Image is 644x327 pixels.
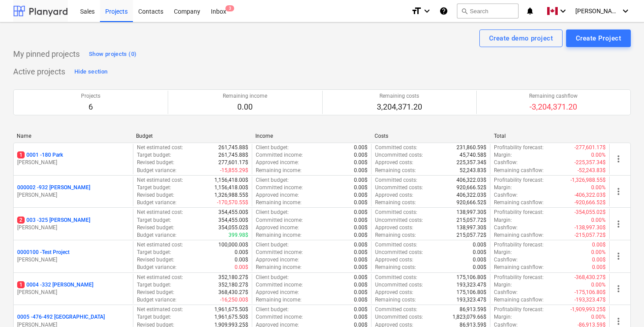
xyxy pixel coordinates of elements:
p: -52,243.83$ [578,167,606,174]
p: Uncommitted costs : [375,151,423,159]
p: Revised budget : [137,256,174,264]
p: Approved costs : [375,224,413,231]
p: Profitability forecast : [494,241,544,249]
p: -920,666.52$ [574,199,606,206]
p: Profitability forecast : [494,209,544,216]
p: 215,057.72$ [456,217,486,224]
p: Cashflow : [494,224,518,231]
p: Revised budget : [137,224,174,231]
p: Committed costs : [375,274,417,281]
p: -215,057.72$ [574,231,606,239]
p: Remaining income : [256,199,302,206]
p: Committed income : [256,313,303,321]
p: Active projects [13,66,65,77]
p: Budget variance : [137,199,177,206]
p: 368,430.27$ [218,289,248,296]
p: Client budget : [256,241,289,249]
button: Create Project [566,29,631,47]
p: Target budget : [137,151,171,159]
p: 0.00$ [354,256,368,264]
p: Remaining income [223,92,267,100]
button: Show projects (0) [87,47,139,61]
p: 6 [81,102,100,112]
div: 0000100 -Test Project[PERSON_NAME] [17,249,129,264]
p: Remaining costs : [375,199,416,206]
p: 0.00$ [354,264,368,271]
div: Create demo project [489,33,553,44]
p: 261,745.88$ [218,144,248,151]
p: Target budget : [137,184,171,191]
p: 0.00 [223,102,267,112]
span: more_vert [613,283,624,294]
p: 225,357.34$ [456,159,486,166]
p: Remaining income : [256,296,302,304]
i: keyboard_arrow_down [620,6,631,16]
p: 193,323.47$ [456,296,486,304]
p: Margin : [494,281,512,289]
p: Cashflow : [494,191,518,199]
p: Approved costs : [375,159,413,166]
p: Approved costs : [375,191,413,199]
p: Net estimated cost : [137,176,183,184]
p: Net estimated cost : [137,241,183,249]
p: 277,601.17$ [218,159,248,166]
p: Approved income : [256,289,299,296]
p: 0.00$ [354,241,368,249]
p: Profitability forecast : [494,176,544,184]
p: 406,322.03$ [456,176,486,184]
div: Costs [375,133,487,139]
p: 0.00$ [354,191,368,199]
p: 0.00% [591,281,606,289]
p: -1,909,993.25$ [570,306,606,313]
p: Target budget : [137,281,171,289]
p: 0.00% [591,151,606,159]
p: 0.00$ [354,176,368,184]
p: 0.00$ [473,241,486,249]
p: Remaining costs : [375,231,416,239]
i: keyboard_arrow_down [422,6,432,16]
p: Approved costs : [375,289,413,296]
p: 0.00% [591,217,606,224]
button: Search [457,4,519,18]
p: Uncommitted costs : [375,281,423,289]
div: 000002 -932 [PERSON_NAME][PERSON_NAME] [17,184,129,199]
p: 86,913.59$ [460,306,486,313]
span: more_vert [613,219,624,229]
p: 0000100 - Test Project [17,249,70,256]
p: Remaining cashflow : [494,296,544,304]
span: 1 [17,151,25,158]
p: Budget variance : [137,167,177,174]
p: Client budget : [256,176,289,184]
div: 2003 -325 [PERSON_NAME][PERSON_NAME] [17,217,129,231]
p: Remaining cashflow : [494,167,544,174]
p: 0001 - 180 Park [17,151,63,159]
p: 0.00% [591,313,606,321]
p: Remaining costs : [375,296,416,304]
p: 0.00$ [354,296,368,304]
i: notifications [526,6,534,16]
p: Margin : [494,249,512,256]
p: Remaining cashflow [529,92,578,100]
p: 0.00$ [354,167,368,174]
p: 1,823,079.66$ [453,313,486,321]
p: 0.00$ [354,224,368,231]
p: 1,156,418.00$ [214,184,248,191]
p: [PERSON_NAME] [17,159,129,166]
p: 354,055.02$ [218,224,248,231]
p: 0.00$ [354,306,368,313]
p: Committed income : [256,184,303,191]
p: 175,106.80$ [456,289,486,296]
p: Net estimated cost : [137,144,183,151]
p: 1,326,988.55$ [214,191,248,199]
i: Knowledge base [439,6,448,16]
p: My pinned projects [13,49,80,59]
p: 003 - 325 [PERSON_NAME] [17,217,90,224]
p: Approved costs : [375,256,413,264]
p: Approved income : [256,256,299,264]
p: 0.00$ [354,274,368,281]
p: Budget variance : [137,231,177,239]
p: 0.00$ [592,256,606,264]
p: Remaining income : [256,167,302,174]
p: 100,000.00$ [218,241,248,249]
p: 45,740.58$ [460,151,486,159]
